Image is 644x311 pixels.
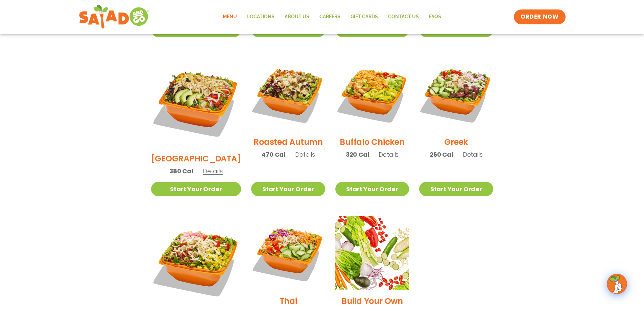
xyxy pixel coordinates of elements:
[430,150,453,159] span: 260 Cal
[314,9,345,25] a: Careers
[521,13,558,21] span: ORDER NOW
[79,3,150,30] img: new-SAG-logo-768×292
[346,150,369,159] span: 320 Cal
[280,9,314,25] a: About Us
[424,9,446,25] a: FAQs
[514,9,565,24] a: ORDER NOW
[203,167,223,175] span: Details
[419,57,493,131] img: Product photo for Greek Salad
[169,166,193,176] span: 380 Cal
[151,216,241,307] img: Product photo for Jalapeño Ranch Salad
[383,9,424,25] a: Contact Us
[254,136,323,148] h2: Roasted Autumn
[242,9,280,25] a: Locations
[345,9,383,25] a: GIFT CARDS
[295,150,315,159] span: Details
[251,57,325,131] img: Product photo for Roasted Autumn Salad
[251,182,325,196] a: Start Your Order
[341,295,403,307] h2: Build Your Own
[379,150,399,159] span: Details
[607,274,626,293] img: wpChatIcon
[335,182,409,196] a: Start Your Order
[340,136,404,148] h2: Buffalo Chicken
[335,216,409,290] img: Product photo for Build Your Own
[151,182,241,196] a: Start Your Order
[444,136,468,148] h2: Greek
[419,182,493,196] a: Start Your Order
[151,57,241,148] img: Product photo for BBQ Ranch Salad
[280,295,297,307] h2: Thai
[218,9,242,25] a: Menu
[251,216,325,290] img: Product photo for Thai Salad
[151,153,241,164] h2: [GEOGRAPHIC_DATA]
[335,57,409,131] img: Product photo for Buffalo Chicken Salad
[463,150,483,159] span: Details
[218,9,446,25] nav: Menu
[261,150,285,159] span: 470 Cal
